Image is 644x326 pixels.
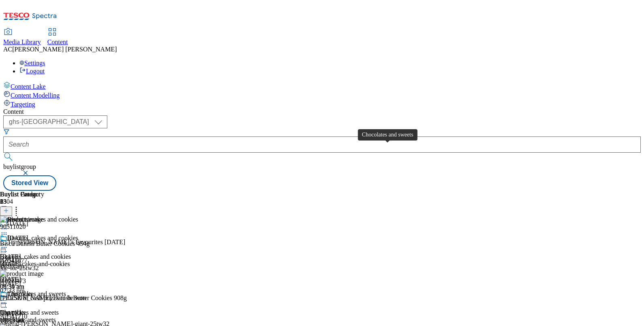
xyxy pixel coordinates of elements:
[11,83,46,90] span: Content Lake
[3,46,12,53] span: AC
[19,68,45,75] a: Logout
[3,128,10,135] svg: Search Filters
[3,38,41,45] span: Media Library
[3,29,41,46] a: Media Library
[12,46,117,53] span: [PERSON_NAME] [PERSON_NAME]
[47,38,68,45] span: Content
[3,108,641,115] div: Content
[3,163,36,170] span: buylistgroup
[3,99,641,108] a: Targeting
[3,90,641,99] a: Content Modelling
[47,29,68,46] a: Content
[11,92,60,99] span: Content Modelling
[3,81,641,90] a: Content Lake
[11,101,35,108] span: Targeting
[19,60,45,66] a: Settings
[3,136,641,153] input: Search
[3,175,56,191] button: Stored View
